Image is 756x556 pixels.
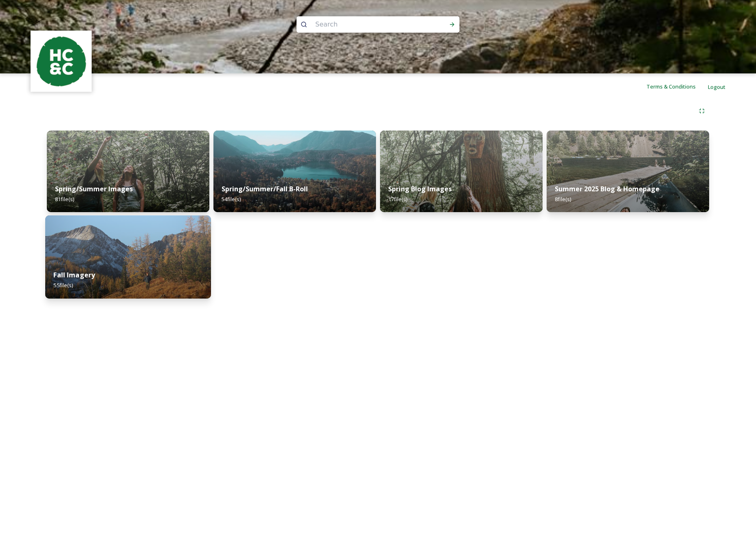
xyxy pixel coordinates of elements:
span: 55 file(s) [53,281,73,289]
span: 8 file(s) [555,195,571,203]
strong: Spring/Summer Images [55,184,133,193]
img: Py5bC3IF0hwAAAAAAABW8w1.jpg [213,131,376,212]
input: Search [311,16,423,33]
strong: Fall Imagery [53,270,95,279]
span: 17 file(s) [388,195,407,203]
img: logo.png [32,32,91,91]
strong: Spring Blog Images [388,184,452,193]
span: 81 file(s) [55,195,74,203]
img: Py5bC3IF0hwAAAAAAABnhg2021.07.20--Day4Hope_BlueLake-45.jpg [547,131,709,212]
img: sr7-hcc-48.jpg [47,131,209,212]
strong: Spring/Summer/Fall B-Roll [222,184,308,193]
span: 54 file(s) [222,195,241,203]
strong: Summer 2025 Blog & Homepage [555,184,659,193]
img: IMG_0027.jpg [45,215,211,299]
img: sr7-hcc-56.jpg [380,131,543,212]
